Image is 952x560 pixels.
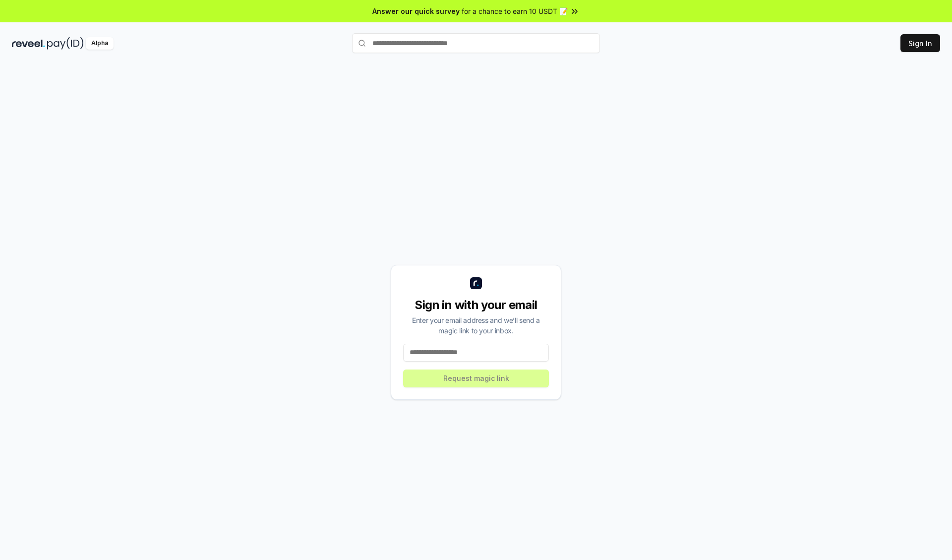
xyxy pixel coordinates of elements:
img: pay_id [47,37,84,50]
div: Sign in with your email [403,297,549,313]
button: Sign In [900,34,940,52]
div: Enter your email address and we’ll send a magic link to your inbox. [403,315,549,336]
div: Alpha [86,37,114,50]
span: Answer our quick survey [372,6,460,16]
img: reveel_dark [12,37,45,50]
img: logo_small [470,277,482,289]
span: for a chance to earn 10 USDT 📝 [462,6,568,16]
